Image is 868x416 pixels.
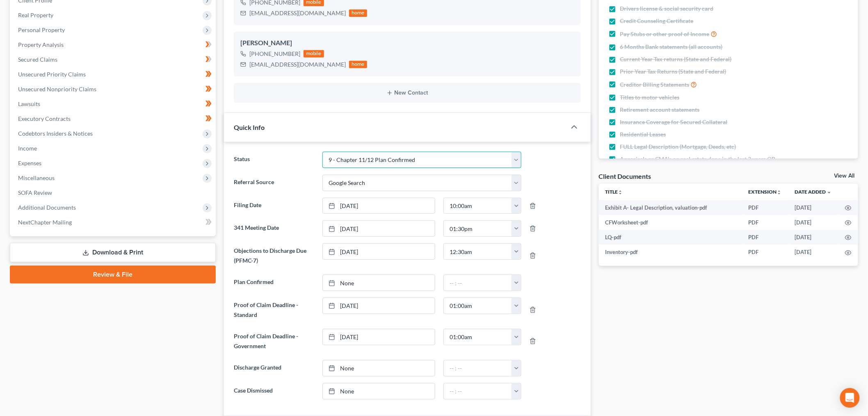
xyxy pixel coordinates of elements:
[234,123,265,131] span: Quick Info
[11,215,216,230] a: NextChapter Mailing
[11,111,216,126] a: Executory Contracts
[444,221,512,236] input: -- : --
[620,5,714,13] span: Drivers license & social security card
[827,190,832,195] i: expand_more
[18,71,86,78] span: Unsecured Priority Claims
[18,130,93,137] span: Codebtors Insiders & Notices
[742,215,788,230] td: PDF
[10,243,216,262] a: Download & Print
[230,175,318,191] label: Referral Source
[230,329,318,354] label: Proof of Claim Deadline - Government
[249,60,346,69] div: [EMAIL_ADDRESS][DOMAIN_NAME]
[605,189,623,195] a: Titleunfold_more
[18,26,65,33] span: Personal Property
[834,173,855,179] a: View All
[788,245,838,259] td: [DATE]
[249,50,300,58] div: [PHONE_NUMBER]
[18,86,96,92] span: Unsecured Nonpriority Claims
[788,230,838,245] td: [DATE]
[444,384,512,399] input: -- : --
[444,275,512,291] input: -- : --
[349,61,367,68] div: home
[620,93,680,102] span: Titles to motor vehicles
[10,266,216,284] a: Review & File
[323,384,435,399] a: None
[788,200,838,215] td: [DATE]
[230,360,318,377] label: Discharge Granted
[599,215,742,230] td: CFWorksheet-pdf
[777,190,782,195] i: unfold_more
[230,275,318,291] label: Plan Confirmed
[788,215,838,230] td: [DATE]
[18,145,37,152] span: Income
[18,204,76,211] span: Additional Documents
[18,159,41,166] span: Expenses
[323,329,435,345] a: [DATE]
[323,361,435,376] a: None
[742,200,788,215] td: PDF
[18,189,52,196] span: SOFA Review
[620,143,736,151] span: FULL Legal Description (Mortgage, Deeds, etc)
[18,56,57,63] span: Secured Claims
[11,67,216,82] a: Unsecured Priority Claims
[749,189,782,195] a: Extensionunfold_more
[444,361,512,376] input: -- : --
[11,52,216,67] a: Secured Claims
[323,275,435,291] a: None
[620,106,700,114] span: Retirement account statements
[11,97,216,111] a: Lawsuits
[795,189,832,195] a: Date Added expand_more
[11,37,216,52] a: Property Analysis
[230,383,318,400] label: Case Dismissed
[18,41,64,48] span: Property Analysis
[230,243,318,268] label: Objections to Discharge Due (PFMC-7)
[240,38,574,48] div: [PERSON_NAME]
[620,155,786,171] span: Appraisals or CMA's on real estate done in the last 3 years OR required by attorney
[599,172,651,180] div: Client Documents
[230,220,318,237] label: 341 Meeting Date
[444,298,512,314] input: -- : --
[18,100,40,107] span: Lawsuits
[18,115,71,122] span: Executory Contracts
[349,9,367,17] div: home
[230,198,318,214] label: Filing Date
[18,174,55,181] span: Miscellaneous
[444,198,512,214] input: -- : --
[742,230,788,245] td: PDF
[618,190,623,195] i: unfold_more
[230,298,318,322] label: Proof of Claim Deadline - Standard
[599,230,742,245] td: LQ-pdf
[620,67,726,76] span: Prior Year Tax Returns (State and Federal)
[18,12,53,18] span: Real Property
[323,298,435,314] a: [DATE]
[620,81,690,89] span: Creditor Billing Statements
[323,221,435,236] a: [DATE]
[323,244,435,259] a: [DATE]
[304,50,324,58] div: mobile
[18,219,72,226] span: NextChapter Mailing
[11,82,216,97] a: Unsecured Nonpriority Claims
[323,198,435,214] a: [DATE]
[249,9,346,17] div: [EMAIL_ADDRESS][DOMAIN_NAME]
[444,244,512,259] input: -- : --
[742,245,788,259] td: PDF
[599,245,742,259] td: Inventory-pdf
[444,329,512,345] input: -- : --
[620,30,710,38] span: Pay Stubs or other proof of Income
[620,17,694,25] span: Credit Counseling Certificate
[620,43,723,51] span: 6 Months Bank statements (all accounts)
[240,90,574,96] button: New Contact
[11,185,216,200] a: SOFA Review
[620,130,666,139] span: Residential Leases
[840,388,860,408] div: Open Intercom Messenger
[620,55,732,63] span: Current Year Tax returns (State and Federal)
[599,200,742,215] td: Exhibit A- Legal Description, valuation-pdf
[230,152,318,168] label: Status
[620,118,728,126] span: Insurance Coverage for Secured Collateral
